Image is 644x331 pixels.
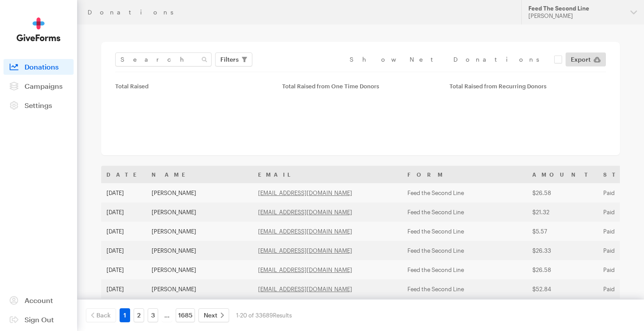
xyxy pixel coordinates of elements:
[4,78,74,94] a: Campaigns
[527,299,598,318] td: $50.00
[101,260,146,279] td: [DATE]
[4,98,74,113] a: Settings
[527,222,598,241] td: $5.57
[258,228,352,235] a: [EMAIL_ADDRESS][DOMAIN_NAME]
[528,12,623,20] div: [PERSON_NAME]
[236,308,292,322] div: 1-20 of 33689
[25,82,63,90] span: Campaigns
[402,279,527,299] td: Feed the Second Line
[449,83,606,90] div: Total Raised from Recurring Donors
[571,54,591,65] span: Export
[148,308,158,322] a: 3
[146,279,253,299] td: [PERSON_NAME]
[101,183,146,202] td: [DATE]
[527,183,598,202] td: $26.58
[527,279,598,299] td: $52.84
[402,166,527,183] th: Form
[220,54,239,65] span: Filters
[253,166,402,183] th: Email
[146,299,253,318] td: [PERSON_NAME]
[527,166,598,183] th: Amount
[402,299,527,318] td: Feed the Second Line
[4,312,74,328] a: Sign Out
[25,101,52,109] span: Settings
[101,279,146,299] td: [DATE]
[258,189,352,196] a: [EMAIL_ADDRESS][DOMAIN_NAME]
[25,63,59,71] span: Donations
[273,312,292,319] span: Results
[402,222,527,241] td: Feed the Second Line
[115,83,272,90] div: Total Raised
[4,59,74,75] a: Donations
[402,241,527,260] td: Feed the Second Line
[566,52,606,66] a: Export
[527,260,598,279] td: $26.58
[528,5,623,12] div: Feed The Second Line
[258,266,352,273] a: [EMAIL_ADDRESS][DOMAIN_NAME]
[527,202,598,222] td: $21.32
[146,260,253,279] td: [PERSON_NAME]
[25,296,53,304] span: Account
[25,315,54,324] span: Sign Out
[17,17,60,42] img: GiveForms
[146,166,253,183] th: Name
[101,222,146,241] td: [DATE]
[4,293,74,308] a: Account
[527,241,598,260] td: $26.33
[198,308,229,322] a: Next
[204,310,217,321] span: Next
[146,202,253,222] td: [PERSON_NAME]
[258,209,352,216] a: [EMAIL_ADDRESS][DOMAIN_NAME]
[402,183,527,202] td: Feed the Second Line
[258,247,352,254] a: [EMAIL_ADDRESS][DOMAIN_NAME]
[101,202,146,222] td: [DATE]
[402,260,527,279] td: Feed the Second Line
[258,286,352,293] a: [EMAIL_ADDRESS][DOMAIN_NAME]
[215,52,252,66] button: Filters
[101,166,146,183] th: Date
[176,308,195,322] a: 1685
[402,202,527,222] td: Feed the Second Line
[282,83,439,90] div: Total Raised from One Time Donors
[146,241,253,260] td: [PERSON_NAME]
[134,308,144,322] a: 2
[101,241,146,260] td: [DATE]
[101,299,146,318] td: [DATE]
[146,222,253,241] td: [PERSON_NAME]
[115,52,212,66] input: Search Name & Email
[146,183,253,202] td: [PERSON_NAME]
